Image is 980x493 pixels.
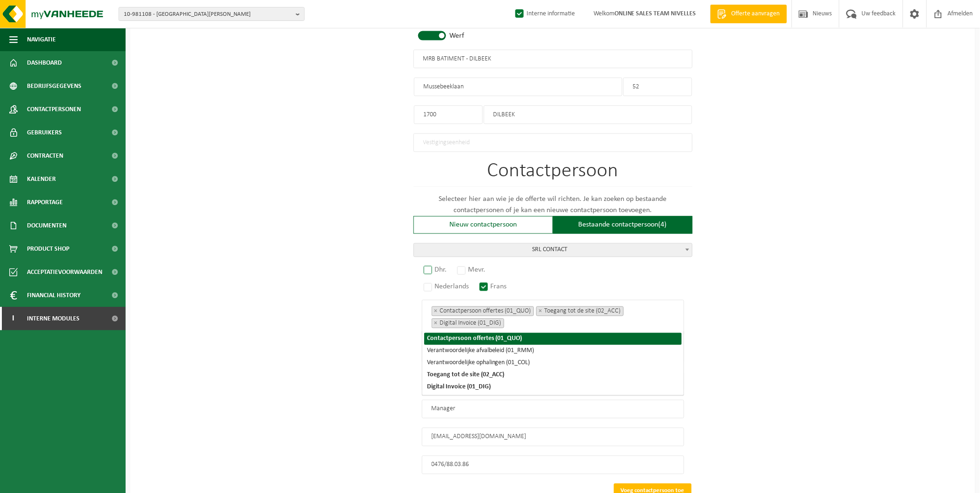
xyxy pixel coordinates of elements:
span: Documenten [27,214,67,237]
h1: Contactpersoon [413,161,693,187]
span: Navigatie [27,28,56,51]
input: Straat [414,78,622,96]
span: (4) [659,221,667,229]
span: 10-981108 - [GEOGRAPHIC_DATA][PERSON_NAME] [124,7,292,21]
span: Financial History [27,284,80,307]
span: Kalender [27,167,56,191]
li: Contactpersoon offertes (01_QUO) [424,333,682,345]
div: Bestaande contactpersoon [553,216,693,234]
label: Werf [450,32,465,40]
li: Verantwoordelijke ophalingen (01_COL) [424,357,682,369]
input: postcode [414,106,483,124]
span: I [9,307,18,330]
label: Interne informatie [513,7,575,21]
input: Nr [623,78,692,96]
input: Functie [422,400,684,419]
span: Product Shop [27,237,69,260]
span: SRL CONTACT [414,244,692,257]
input: E-Mail [422,428,684,446]
label: Dhr. [422,264,450,277]
li: Digital Invoice (01_DIG) [424,381,682,393]
li: Contactpersoon offertes (01_QUO) [432,306,534,316]
span: × [434,321,438,326]
input: Telefoon [422,456,684,474]
li: Toegang tot de site (02_ACC) [536,306,624,316]
span: Contracten [27,144,63,167]
span: Rapportage [27,191,63,214]
div: Nieuw contactpersoon [413,216,553,234]
li: Digital Invoice (01_DIG) [432,319,504,328]
li: Toegang tot de site (02_ACC) [424,369,682,381]
input: Vestigingseenheid [413,133,693,152]
span: Bedrijfsgegevens [27,74,81,98]
label: Nederlands [422,280,472,293]
span: Offerte aanvragen [729,9,782,19]
label: Mevr. [455,264,488,277]
span: Interne modules [27,307,80,330]
li: Verantwoordelijke afvalbeleid (01_RMM) [424,345,682,357]
span: × [539,309,542,313]
strong: ONLINE SALES TEAM NIVELLES [614,10,696,17]
span: Gebruikers [27,121,62,144]
span: Acceptatievoorwaarden [27,260,102,284]
a: Offerte aanvragen [710,5,787,23]
label: Frans [478,280,510,293]
span: Contactpersonen [27,98,81,121]
span: Dashboard [27,51,62,74]
input: Naam [413,50,693,68]
span: SRL CONTACT [413,243,693,257]
button: 10-981108 - [GEOGRAPHIC_DATA][PERSON_NAME] [119,7,305,21]
span: × [434,309,438,313]
input: Stad [484,106,692,124]
p: Selecteer hier aan wie je de offerte wil richten. Je kan zoeken op bestaande contactpersonen of j... [413,194,693,216]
